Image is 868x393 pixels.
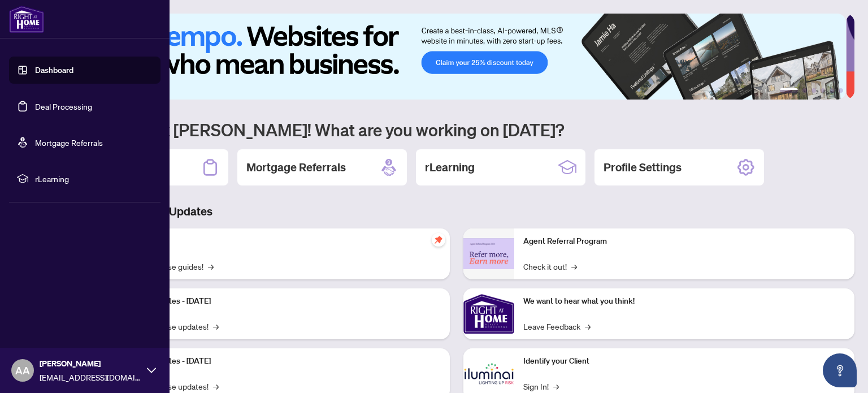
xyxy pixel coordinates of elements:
h1: Welcome back [PERSON_NAME]! What are you working on [DATE]? [59,119,854,140]
span: → [208,260,214,273]
span: → [585,320,591,332]
p: Platform Updates - [DATE] [119,355,441,368]
img: We want to hear what you think! [463,288,514,339]
span: rLearning [35,172,153,185]
span: AA [15,362,30,378]
p: Identify your Client [523,355,845,368]
button: Open asap [823,353,857,387]
a: Leave Feedback→ [523,320,591,332]
button: 4 [821,88,825,93]
button: 3 [811,88,816,93]
img: Slide 0 [59,14,846,100]
span: pushpin [432,233,445,247]
button: 6 [839,88,843,93]
button: 1 [780,88,798,93]
a: Check it out!→ [523,260,577,273]
p: Self-Help [119,235,441,248]
p: Agent Referral Program [523,235,845,248]
img: Agent Referral Program [463,238,514,269]
img: logo [9,6,44,33]
a: Dashboard [35,65,73,75]
span: [EMAIL_ADDRESS][DOMAIN_NAME] [40,371,141,383]
h2: Profile Settings [604,159,682,175]
a: Mortgage Referrals [35,137,103,148]
h3: Brokerage & Industry Updates [59,204,854,219]
button: 2 [802,88,807,93]
h2: rLearning [425,159,475,175]
a: Sign In!→ [523,380,559,392]
span: [PERSON_NAME] [40,357,141,370]
p: We want to hear what you think! [523,295,845,308]
span: → [553,380,559,392]
a: Deal Processing [35,101,92,111]
p: Platform Updates - [DATE] [119,295,441,308]
span: → [213,380,219,392]
span: → [571,260,577,273]
h2: Mortgage Referrals [246,159,346,175]
button: 5 [830,88,834,93]
span: → [213,320,219,332]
